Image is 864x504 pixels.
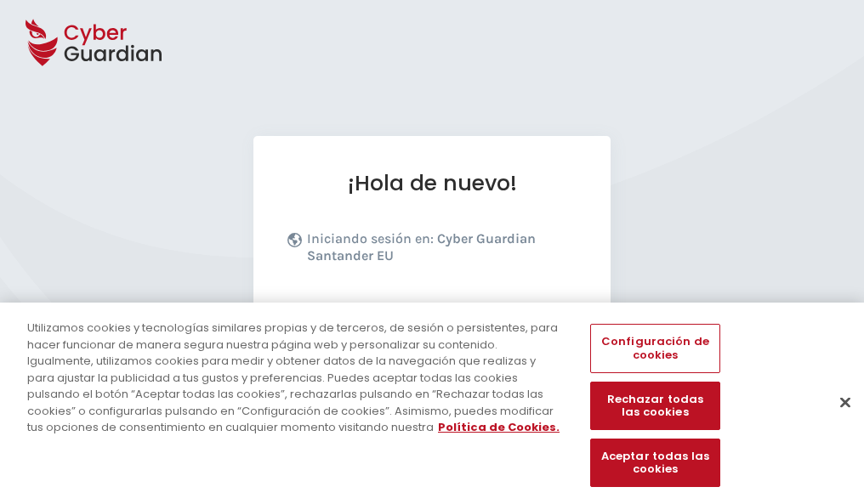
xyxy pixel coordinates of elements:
[827,383,864,421] button: Cerrar
[287,170,577,196] h1: ¡Hola de nuevo!
[307,230,572,273] p: Iniciando sesión en:
[590,324,719,372] button: Configuración de cookies
[438,419,560,435] a: Más información sobre su privacidad, se abre en una nueva pestaña
[307,230,536,263] b: Cyber Guardian Santander EU
[590,382,719,430] button: Rechazar todas las cookies
[27,320,565,436] div: Utilizamos cookies y tecnologías similares propias y de terceros, de sesión o persistentes, para ...
[590,439,719,487] button: Aceptar todas las cookies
